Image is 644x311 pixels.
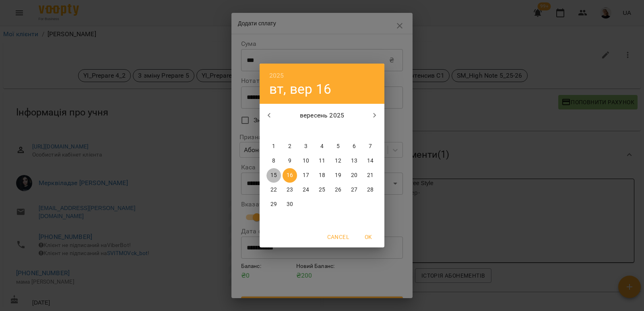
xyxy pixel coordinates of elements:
p: 21 [367,171,374,179]
span: сб [347,127,361,135]
button: 11 [315,154,329,168]
p: 2 [288,142,291,150]
span: нд [363,127,378,135]
button: 16 [283,168,297,183]
button: вт, вер 16 [269,81,331,97]
button: 8 [266,154,281,168]
button: 25 [315,183,329,197]
p: 7 [369,142,372,150]
span: OK [359,232,378,242]
button: 21 [363,168,378,183]
p: 10 [303,157,309,165]
span: вт [283,127,297,135]
span: пн [266,127,281,135]
p: 17 [303,171,309,179]
button: 24 [299,183,313,197]
button: 27 [347,183,361,197]
p: 13 [351,157,357,165]
span: пт [331,127,345,135]
button: 15 [266,168,281,183]
p: 26 [335,186,341,194]
p: 16 [287,171,293,179]
button: 10 [299,154,313,168]
p: 9 [288,157,291,165]
button: 13 [347,154,361,168]
button: 26 [331,183,345,197]
button: 23 [283,183,297,197]
button: 18 [315,168,329,183]
p: 8 [272,157,275,165]
p: 25 [319,186,325,194]
button: 29 [266,197,281,212]
p: 23 [287,186,293,194]
button: 28 [363,183,378,197]
button: 6 [347,139,361,154]
button: 3 [299,139,313,154]
button: 19 [331,168,345,183]
button: OK [355,230,381,244]
p: 3 [304,142,308,150]
button: 7 [363,139,378,154]
p: 11 [319,157,325,165]
button: 9 [283,154,297,168]
p: 5 [336,142,340,150]
p: 1 [272,142,275,150]
p: 24 [303,186,309,194]
p: 19 [335,171,341,179]
button: 20 [347,168,361,183]
span: чт [315,127,329,135]
p: 6 [353,142,356,150]
button: 14 [363,154,378,168]
p: 14 [367,157,374,165]
button: 30 [283,197,297,212]
p: 28 [367,186,374,194]
button: 22 [266,183,281,197]
button: 12 [331,154,345,168]
button: 5 [331,139,345,154]
button: 4 [315,139,329,154]
p: 18 [319,171,325,179]
p: 27 [351,186,357,194]
p: 4 [320,142,324,150]
button: 17 [299,168,313,183]
span: Cancel [327,232,349,242]
button: 2025 [269,70,284,81]
p: 30 [287,200,293,208]
button: Cancel [324,230,352,244]
p: 20 [351,171,357,179]
p: вересень 2025 [279,111,365,120]
span: ср [299,127,313,135]
p: 29 [270,200,277,208]
button: 1 [266,139,281,154]
p: 22 [270,186,277,194]
p: 15 [270,171,277,179]
p: 12 [335,157,341,165]
button: 2 [283,139,297,154]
